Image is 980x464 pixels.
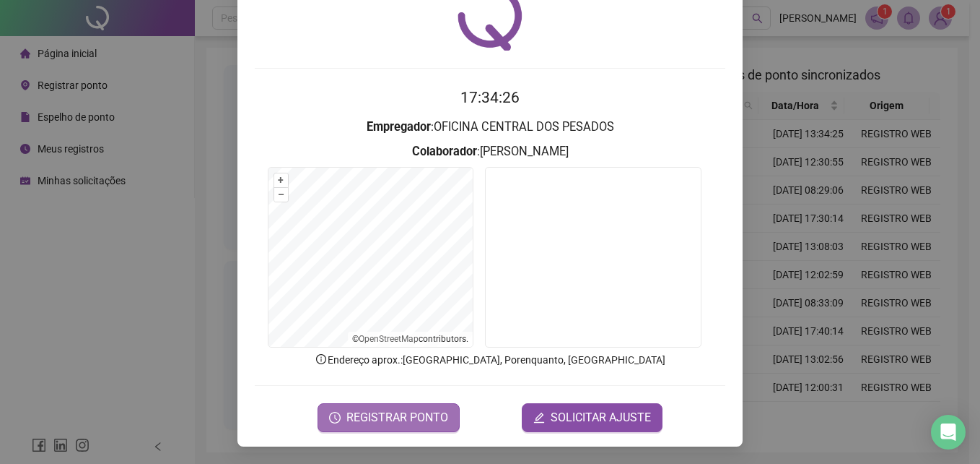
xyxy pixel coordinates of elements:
[359,334,419,344] a: OpenStreetMap
[255,142,725,161] h3: : [PERSON_NAME]
[274,173,288,187] button: +
[412,145,477,158] strong: Colaborador
[315,353,328,366] span: info-circle
[318,403,460,432] button: REGISTRAR PONTO
[346,409,448,426] span: REGISTRAR PONTO
[533,412,545,424] span: edit
[460,89,520,106] time: 17:34:26
[367,120,431,134] strong: Empregador
[931,415,966,450] div: Open Intercom Messenger
[551,409,651,426] span: SOLICITAR AJUSTE
[522,403,662,432] button: editSOLICITAR AJUSTE
[255,352,725,368] p: Endereço aprox. : [GEOGRAPHIC_DATA], Porenquanto, [GEOGRAPHIC_DATA]
[274,188,288,202] button: –
[329,412,341,424] span: clock-circle
[352,334,468,344] li: © contributors.
[255,118,725,137] h3: : OFICINA CENTRAL DOS PESADOS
